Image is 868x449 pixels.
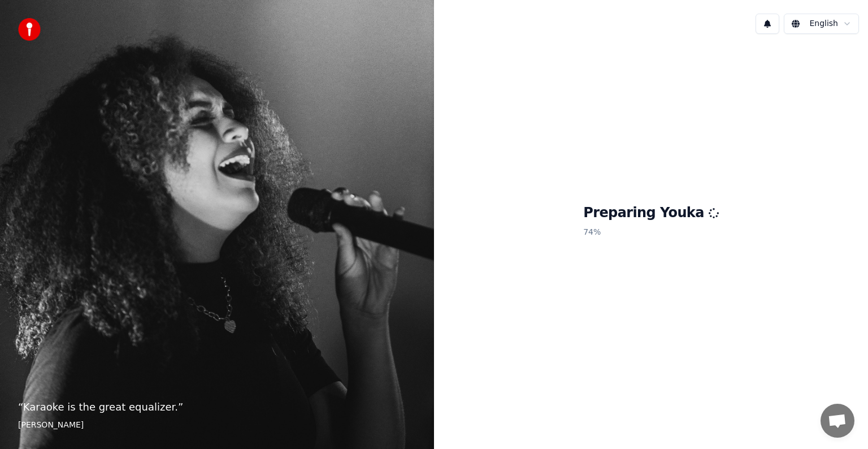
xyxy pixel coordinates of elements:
h1: Preparing Youka [583,204,719,222]
div: Open chat [821,404,854,438]
p: 74 % [583,222,719,243]
img: youka [18,18,41,41]
p: “ Karaoke is the great equalizer. ” [18,399,416,415]
footer: [PERSON_NAME] [18,420,416,431]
